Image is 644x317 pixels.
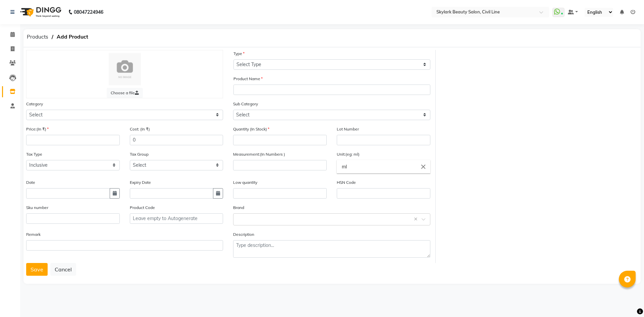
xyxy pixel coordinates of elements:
label: Category [26,101,43,107]
label: HSN Code [337,179,356,186]
label: Tax Group [130,151,149,157]
label: Brand [233,205,244,211]
label: Unit:(eg: ml) [337,151,360,157]
label: Remark [26,231,41,237]
label: Tax Type [26,151,42,157]
label: Price:(In ₹) [26,126,49,132]
span: Add Product [53,31,92,43]
label: Date [26,179,35,186]
label: Product Code [130,205,155,211]
label: Sku number [26,205,48,211]
b: 08047224946 [74,3,103,21]
img: Cinque Terre [109,53,141,85]
label: Product Name [233,76,263,82]
label: Expiry Date [130,179,151,186]
label: Type [233,51,245,57]
img: logo [17,3,63,21]
label: Quantity (In Stock) [233,126,269,132]
input: Leave empty to Autogenerate [130,213,223,224]
label: Sub Category [233,101,258,107]
span: Clear all [414,216,420,223]
label: Description [233,231,254,237]
label: Low quantity [233,179,257,186]
span: Products [23,31,52,43]
i: Close [420,163,427,170]
iframe: chat widget [616,290,637,310]
button: Cancel [50,263,76,276]
label: Lot Number [337,126,359,132]
label: Measurement:(In Numbers ) [233,151,285,157]
button: Save [26,263,48,276]
label: Cost: (In ₹) [130,126,150,132]
label: Choose a file [107,88,143,98]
